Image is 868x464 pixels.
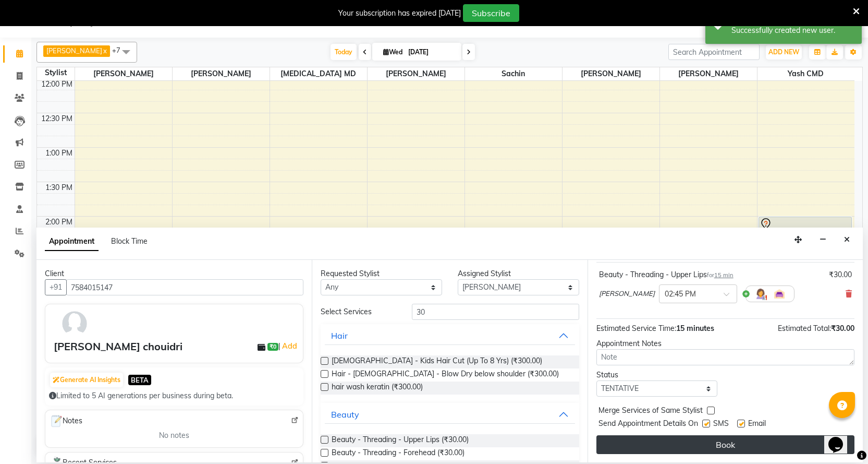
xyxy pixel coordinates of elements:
[39,113,75,124] div: 12:30 PM
[829,269,852,280] div: ₹30.00
[267,343,278,351] span: ₹0
[368,67,464,80] span: [PERSON_NAME]
[159,430,189,441] span: No notes
[111,236,148,246] span: Block Time
[713,418,729,431] span: SMS
[768,48,799,56] span: ADD NEW
[37,67,75,78] div: Stylist
[332,382,423,395] span: hair wash keratin (₹300.00)
[405,44,457,60] input: 2025-09-03
[45,268,303,279] div: Client
[676,324,714,333] span: 15 minutes
[599,269,733,280] div: Beauty - Threading - Upper Lips
[759,217,852,284] div: [PERSON_NAME] papal, TK01, 02:00 PM-03:00 PM, [DEMOGRAPHIC_DATA] Hair cut + hair wash + styling (...
[332,355,542,368] span: [DEMOGRAPHIC_DATA] - Kids Hair Cut (Up To 8 Yrs) (₹300.00)
[839,232,854,248] button: Close
[313,306,404,317] div: Select Services
[112,46,128,54] span: +7
[66,279,303,295] input: Search by Name/Mobile/Email/Code
[173,67,270,80] span: [PERSON_NAME]
[412,304,579,320] input: Search by service name
[332,434,469,447] span: Beauty - Threading - Upper Lips (₹30.00)
[824,422,858,454] iframe: chat widget
[45,279,67,295] button: +91
[458,268,579,279] div: Assigned Stylist
[596,324,676,333] span: Estimated Service Time:
[102,46,107,55] a: x
[381,48,405,56] span: Wed
[596,435,854,454] button: Book
[731,25,854,36] div: Successfully created new user.
[46,46,102,55] span: [PERSON_NAME]
[598,405,703,418] span: Merge Services of Same Stylist
[278,340,299,352] span: |
[280,340,299,352] a: Add
[331,408,359,421] div: Beauty
[331,44,357,60] span: Today
[50,414,82,428] span: Notes
[43,182,75,193] div: 1:30 PM
[325,326,574,345] button: Hair
[332,368,559,382] span: Hair - [DEMOGRAPHIC_DATA] - Blow Dry below shoulder (₹300.00)
[59,308,90,339] img: avatar
[128,375,151,385] span: BETA
[668,44,760,60] input: Search Appointment
[45,232,99,251] span: Appointment
[270,67,367,80] span: [MEDICAL_DATA] MD
[598,418,698,431] span: Send Appointment Details On
[338,8,461,19] div: Your subscription has expired [DATE]
[596,338,854,349] div: Appointment Notes
[39,79,75,90] div: 12:00 PM
[321,268,442,279] div: Requested Stylist
[54,339,182,354] div: [PERSON_NAME] chouidri
[43,217,75,228] div: 2:00 PM
[331,329,348,342] div: Hair
[596,370,718,380] div: Status
[766,45,802,60] button: ADD NEW
[707,271,733,279] small: for
[599,289,655,299] span: [PERSON_NAME]
[831,324,854,333] span: ₹30.00
[757,67,855,80] span: Yash CMD
[563,67,659,80] span: [PERSON_NAME]
[754,288,767,300] img: Hairdresser.png
[49,390,299,401] div: Limited to 5 AI generations per business during beta.
[332,447,464,460] span: Beauty - Threading - Forehead (₹30.00)
[778,324,831,333] span: Estimated Total:
[75,67,172,80] span: [PERSON_NAME]
[50,373,123,387] button: Generate AI Insights
[714,271,733,279] span: 15 min
[463,4,519,22] button: Subscribe
[773,288,786,300] img: Interior.png
[660,67,757,80] span: [PERSON_NAME]
[748,418,766,431] span: Email
[325,405,574,424] button: Beauty
[465,67,562,80] span: sachin
[43,148,75,159] div: 1:00 PM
